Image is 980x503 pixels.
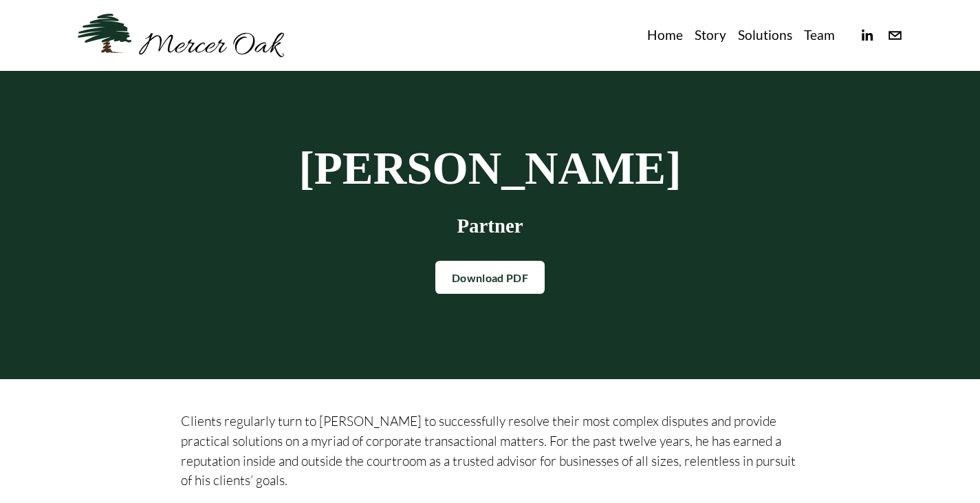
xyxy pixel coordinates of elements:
a: linkedin-unauth [859,28,875,43]
a: info@merceroaklaw.com [887,28,903,43]
a: Solutions [738,24,792,47]
a: Home [647,24,683,47]
a: Team [804,24,835,47]
h1: [PERSON_NAME] [284,145,697,193]
a: Story [695,24,726,47]
h3: Partner [284,215,697,237]
p: Clients regularly turn to [PERSON_NAME] to successfully resolve their most complex disputes and p... [181,411,800,491]
a: Download PDF [435,261,545,294]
